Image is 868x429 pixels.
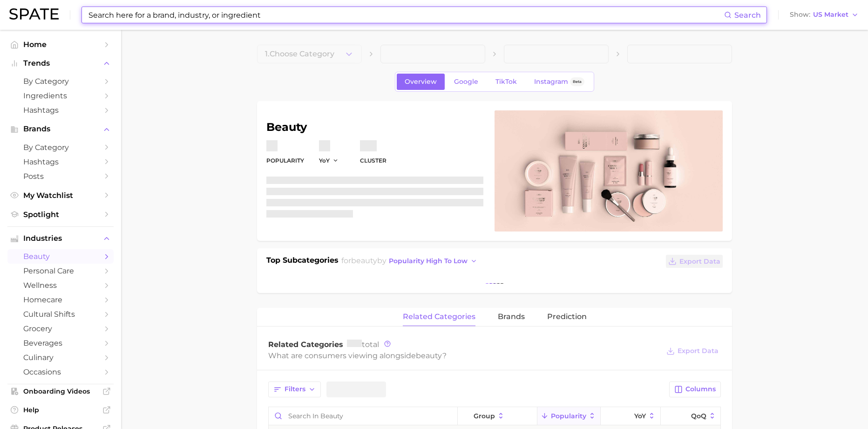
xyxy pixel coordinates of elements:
[454,78,478,86] span: Google
[347,340,379,349] span: total
[88,7,724,23] input: Search here for a brand, industry, or ingredient
[547,313,587,321] span: Prediction
[360,155,387,166] dt: cluster
[691,412,706,420] span: QoQ
[266,155,304,166] dt: Popularity
[389,257,468,265] span: popularity high to low
[678,347,719,355] span: Export Data
[397,74,445,90] a: Overview
[787,9,861,21] button: ShowUS Market
[319,157,339,164] button: YoY
[7,321,114,336] a: grocery
[7,365,114,379] a: occasions
[23,125,98,133] span: Brands
[7,56,114,70] button: Trends
[268,381,321,397] button: Filters
[526,74,592,90] a: InstagramBeta
[7,232,114,245] button: Industries
[269,407,457,425] input: Search in beauty
[23,406,98,414] span: Help
[7,188,114,203] a: My Watchlist
[7,336,114,350] a: beverages
[7,103,114,117] a: Hashtags
[265,50,334,58] span: 1. Choose Category
[351,256,377,265] span: beauty
[285,385,305,393] span: Filters
[9,8,59,20] img: SPATE
[23,106,98,115] span: Hashtags
[7,384,114,398] a: Onboarding Videos
[266,122,483,133] h1: beauty
[23,281,98,290] span: wellness
[416,351,442,360] span: beauty
[387,255,480,267] button: popularity high to low
[7,307,114,321] a: cultural shifts
[534,78,568,86] span: Instagram
[23,143,98,152] span: by Category
[268,349,659,362] div: What are consumers viewing alongside ?
[601,407,661,425] button: YoY
[23,310,98,319] span: cultural shifts
[7,140,114,155] a: by Category
[319,157,330,164] span: YoY
[7,169,114,184] a: Posts
[7,89,114,103] a: Ingredients
[23,295,98,304] span: homecare
[23,387,98,395] span: Onboarding Videos
[23,210,98,219] span: Spotlight
[23,324,98,333] span: grocery
[790,12,810,17] span: Show
[669,381,721,397] button: Columns
[23,234,98,243] span: Industries
[7,74,114,89] a: by Category
[23,353,98,362] span: culinary
[458,407,537,425] button: group
[23,191,98,200] span: My Watchlist
[495,78,517,86] span: TikTok
[23,59,98,68] span: Trends
[23,252,98,261] span: beauty
[679,258,720,266] span: Export Data
[7,264,114,278] a: personal care
[551,412,586,420] span: Popularity
[7,249,114,264] a: beauty
[7,37,114,52] a: Home
[23,77,98,86] span: by Category
[488,74,525,90] a: TikTok
[813,12,848,17] span: US Market
[7,403,114,417] a: Help
[23,157,98,166] span: Hashtags
[403,313,475,321] span: related categories
[446,74,486,90] a: Google
[257,45,362,63] button: 1.Choose Category
[341,256,480,265] span: for by
[268,340,343,349] span: Related Categories
[734,11,761,20] span: Search
[23,172,98,181] span: Posts
[7,155,114,169] a: Hashtags
[23,40,98,49] span: Home
[23,368,98,376] span: occasions
[474,412,495,420] span: group
[664,345,721,358] button: Export Data
[685,385,716,393] span: Columns
[634,412,646,420] span: YoY
[23,266,98,275] span: personal care
[7,350,114,365] a: culinary
[573,78,582,86] span: Beta
[7,293,114,307] a: homecare
[7,207,114,222] a: Spotlight
[405,78,437,86] span: Overview
[661,407,720,425] button: QoQ
[537,407,601,425] button: Popularity
[23,339,98,347] span: beverages
[23,91,98,100] span: Ingredients
[7,278,114,293] a: wellness
[666,255,723,268] button: Export Data
[266,255,339,269] h1: Top Subcategories
[7,122,114,136] button: Brands
[498,313,525,321] span: brands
